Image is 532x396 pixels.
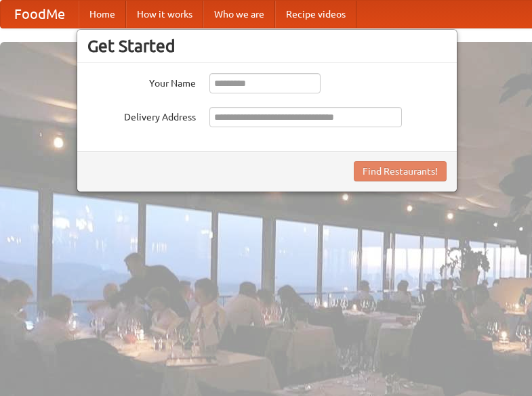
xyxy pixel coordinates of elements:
[87,36,447,56] h3: Get Started
[87,73,196,90] label: Your Name
[87,107,196,124] label: Delivery Address
[354,161,447,181] button: Find Restaurants!
[275,1,356,28] a: Recipe videos
[203,1,275,28] a: Who we are
[126,1,203,28] a: How it works
[79,1,126,28] a: Home
[1,1,79,28] a: FoodMe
